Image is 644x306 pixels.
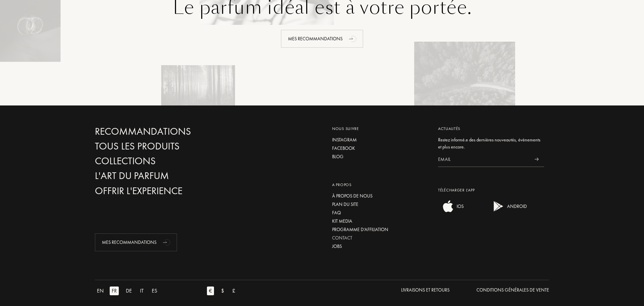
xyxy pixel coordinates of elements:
a: Blog [332,153,428,160]
a: L'Art du Parfum [95,170,240,182]
a: Collections [95,155,240,167]
a: EN [95,287,110,295]
img: android app [492,200,505,213]
div: IT [138,287,146,295]
a: Plan du site [332,201,428,208]
div: ANDROID [505,200,527,213]
a: Conditions Générales de Vente [476,287,549,295]
div: ES [150,287,159,295]
a: Jobs [332,243,428,250]
a: À propos de nous [332,192,428,200]
div: FR [110,287,119,295]
div: £ [230,287,237,295]
a: $ [219,287,230,295]
div: Nous suivre [332,126,428,132]
a: € [207,287,219,295]
a: Kit media [332,218,428,225]
a: Recommandations [95,126,240,137]
div: animation [160,235,174,249]
div: $ [219,287,226,295]
a: Tous les produits [95,140,240,152]
div: DE [124,287,134,295]
div: Conditions Générales de Vente [476,287,549,294]
div: Livraisons et Retours [401,287,450,294]
img: news_send.svg [534,158,539,161]
a: ios appIOS [438,208,464,214]
div: A propos [332,182,428,188]
input: Email [438,152,529,167]
div: Mes Recommandations [95,233,177,251]
a: ES [150,287,163,295]
a: Instagram [332,136,428,143]
a: IT [138,287,150,295]
a: Offrir l'experience [95,185,240,197]
div: EN [95,287,106,295]
a: android appANDROID [489,208,527,214]
a: FR [110,287,124,295]
a: Programme d’affiliation [332,226,428,233]
a: Contact [332,234,428,242]
a: FAQ [332,209,428,216]
a: DE [124,287,138,295]
div: Mes Recommandations [281,30,363,48]
div: Télécharger L’app [438,187,544,193]
a: Livraisons et Retours [401,287,450,295]
div: Actualités [438,126,544,132]
a: £ [230,287,241,295]
a: Mes Recommandationsanimation [97,20,547,48]
div: IOS [455,200,464,213]
div: € [207,287,214,295]
div: animation [347,32,360,45]
img: ios app [441,200,455,213]
a: Facebook [332,145,428,152]
div: Restez informé.e des dernières nouveautés, évènements et plus encore. [438,136,544,150]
